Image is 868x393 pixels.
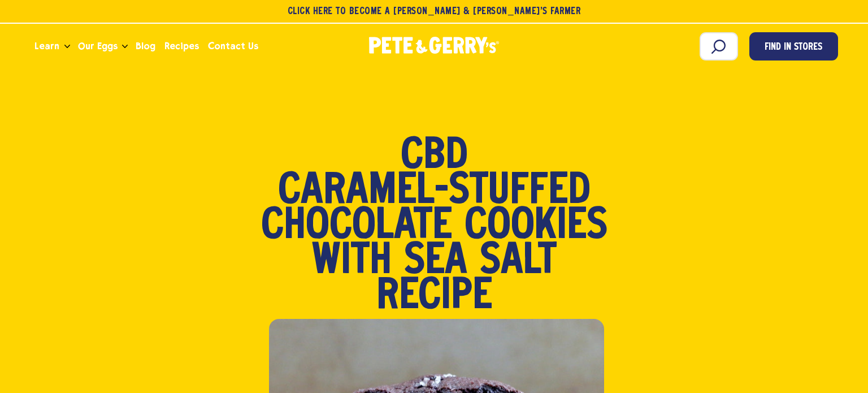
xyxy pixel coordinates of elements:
a: Contact Us [203,31,263,62]
span: Blog [136,39,155,53]
span: Caramel-Stuffed [278,174,591,209]
a: Learn [30,31,64,62]
span: Chocolate [261,209,452,244]
span: Find in Stores [765,40,822,55]
a: Recipes [160,31,203,62]
span: Recipe [376,279,492,314]
span: Recipes [164,39,199,53]
button: Open the dropdown menu for Our Eggs [122,45,128,49]
span: CBD [401,139,468,174]
input: Search [700,32,738,61]
a: Our Eggs [73,31,122,62]
a: Blog [131,31,160,62]
span: Salt [480,244,557,279]
a: Find in Stores [749,32,838,61]
span: Sea [404,244,467,279]
span: Learn [34,39,59,53]
span: Cookies [465,209,607,244]
span: Contact Us [208,39,258,53]
span: with [312,244,392,279]
span: Our Eggs [78,39,118,53]
button: Open the dropdown menu for Learn [64,45,70,49]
